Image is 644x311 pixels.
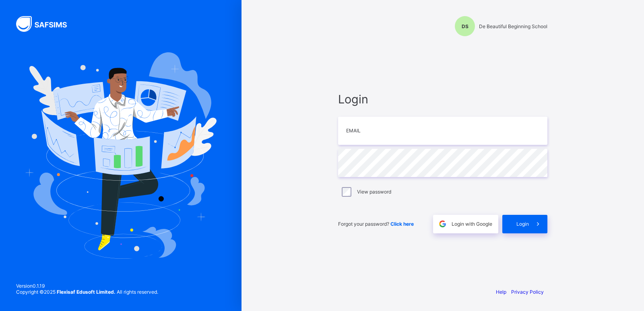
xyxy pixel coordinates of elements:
strong: Flexisaf Edusoft Limited. [57,289,116,295]
a: Privacy Policy [511,289,544,295]
span: Login [516,221,529,227]
a: Help [496,289,506,295]
a: Click here [390,221,414,227]
span: Forgot your password? [338,221,414,227]
img: google.396cfc9801f0270233282035f929180a.svg [438,219,447,229]
span: Login with Google [452,221,492,227]
span: Login [338,92,547,106]
span: DS [462,23,469,29]
img: Hero Image [25,52,217,258]
span: De Beautiful Beginning School [479,23,547,29]
span: Version 0.1.19 [16,283,158,289]
label: View password [357,189,391,195]
img: SAFSIMS Logo [16,16,76,32]
span: Copyright © 2025 All rights reserved. [16,289,158,295]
